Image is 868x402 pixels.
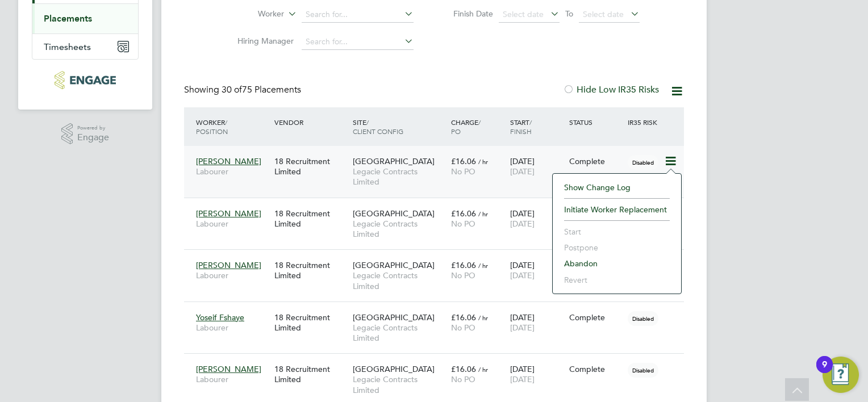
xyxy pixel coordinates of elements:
[196,219,269,229] span: Labourer
[32,71,139,89] a: Go to home page
[510,270,535,280] span: [DATE]
[353,260,435,270] span: [GEOGRAPHIC_DATA]
[196,208,261,219] span: [PERSON_NAME]
[451,156,476,166] span: £16.06
[184,84,303,96] div: Showing
[196,312,244,323] span: Yoseif Fshaye
[193,358,684,367] a: [PERSON_NAME]Labourer18 Recruitment Limited[GEOGRAPHIC_DATA]Legacie Contracts Limited£16.06 / hrN...
[628,363,658,378] span: Disabled
[625,112,664,132] div: IR35 Risk
[507,254,566,286] div: [DATE]
[451,208,476,219] span: £16.06
[478,157,488,166] span: / hr
[32,3,138,33] div: Jobs
[272,307,350,338] div: 18 Recruitment Limited
[562,6,577,21] span: To
[558,272,675,288] li: Revert
[350,112,448,141] div: Site
[272,358,350,390] div: 18 Recruitment Limited
[451,323,475,333] span: No PO
[451,364,476,374] span: £16.06
[507,112,566,141] div: Start
[507,358,566,390] div: [DATE]
[451,374,475,384] span: No PO
[222,84,301,95] span: 75 Placements
[272,254,350,286] div: 18 Recruitment Limited
[478,313,488,322] span: / hr
[353,374,445,395] span: Legacie Contracts Limited
[451,270,475,280] span: No PO
[558,224,675,240] li: Start
[451,118,481,136] span: / PO
[302,7,414,23] input: Search for...
[193,202,684,212] a: [PERSON_NAME]Labourer18 Recruitment Limited[GEOGRAPHIC_DATA]Legacie Contracts Limited£16.06 / hrN...
[61,123,110,145] a: Powered byEngage
[196,323,269,333] span: Labourer
[196,364,261,374] span: [PERSON_NAME]
[510,374,535,384] span: [DATE]
[55,71,115,89] img: legacie-logo-retina.png
[44,13,92,24] a: Placements
[451,219,475,229] span: No PO
[451,260,476,270] span: £16.06
[196,156,261,166] span: [PERSON_NAME]
[196,374,269,384] span: Labourer
[569,312,623,323] div: Complete
[478,210,488,218] span: / hr
[558,240,675,256] li: Postpone
[503,9,544,19] span: Select date
[510,219,535,229] span: [DATE]
[628,311,658,326] span: Disabled
[272,112,350,132] div: Vendor
[219,9,284,20] label: Worker
[507,203,566,235] div: [DATE]
[478,365,488,374] span: / hr
[563,84,659,95] label: Hide Low IR35 Risks
[569,156,623,166] div: Complete
[507,150,566,182] div: [DATE]
[353,323,445,343] span: Legacie Contracts Limited
[353,270,445,291] span: Legacie Contracts Limited
[451,312,476,323] span: £16.06
[822,365,827,379] div: 9
[193,112,272,141] div: Worker
[353,219,445,239] span: Legacie Contracts Limited
[583,9,624,19] span: Select date
[353,208,435,219] span: [GEOGRAPHIC_DATA]
[196,166,269,177] span: Labourer
[44,41,91,52] span: Timesheets
[193,254,684,263] a: [PERSON_NAME]Labourer18 Recruitment Limited[GEOGRAPHIC_DATA]Legacie Contracts Limited£16.06 / hrN...
[272,203,350,235] div: 18 Recruitment Limited
[510,166,535,177] span: [DATE]
[196,260,261,270] span: [PERSON_NAME]
[77,133,109,143] span: Engage
[353,166,445,187] span: Legacie Contracts Limited
[272,150,350,182] div: 18 Recruitment Limited
[566,112,625,132] div: Status
[558,179,675,195] li: Show change log
[196,118,228,136] span: / Position
[196,270,269,280] span: Labourer
[558,256,675,271] li: Abandon
[569,364,623,374] div: Complete
[823,357,859,393] button: Open Resource Center, 9 new notifications
[478,261,488,270] span: / hr
[228,36,294,46] label: Hiring Manager
[558,202,675,217] li: Initiate Worker Replacement
[77,123,109,133] span: Powered by
[510,323,535,333] span: [DATE]
[353,312,435,323] span: [GEOGRAPHIC_DATA]
[353,364,435,374] span: [GEOGRAPHIC_DATA]
[507,307,566,338] div: [DATE]
[353,118,403,136] span: / Client Config
[193,150,684,160] a: [PERSON_NAME]Labourer18 Recruitment Limited[GEOGRAPHIC_DATA]Legacie Contracts Limited£16.06 / hrN...
[222,84,242,95] span: 30 of
[32,34,138,59] button: Timesheets
[451,166,475,177] span: No PO
[448,112,507,141] div: Charge
[302,34,414,50] input: Search for...
[628,155,658,170] span: Disabled
[353,156,435,166] span: [GEOGRAPHIC_DATA]
[510,118,532,136] span: / Finish
[193,306,684,316] a: Yoseif FshayeLabourer18 Recruitment Limited[GEOGRAPHIC_DATA]Legacie Contracts Limited£16.06 / hrN...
